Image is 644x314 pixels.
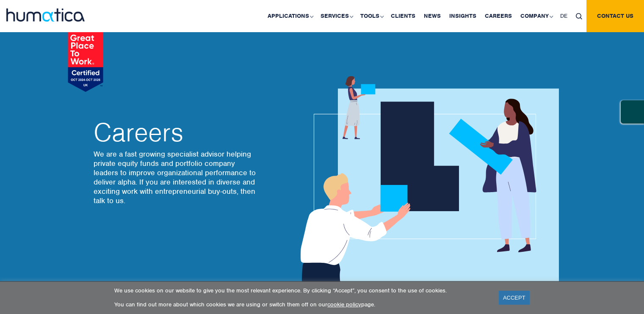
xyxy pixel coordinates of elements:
[327,301,361,308] a: cookie policy
[6,8,85,22] img: logo
[560,12,567,19] span: DE
[94,120,259,145] h2: Careers
[114,301,488,308] p: You can find out more about which cookies we are using or switch them off on our page.
[94,149,259,205] p: We are a fast growing specialist advisor helping private equity funds and portfolio company leade...
[114,287,488,294] p: We use cookies on our website to give you the most relevant experience. By clicking “Accept”, you...
[499,291,530,305] a: ACCEPT
[293,76,559,282] img: about_banner1
[576,13,582,19] img: search_icon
